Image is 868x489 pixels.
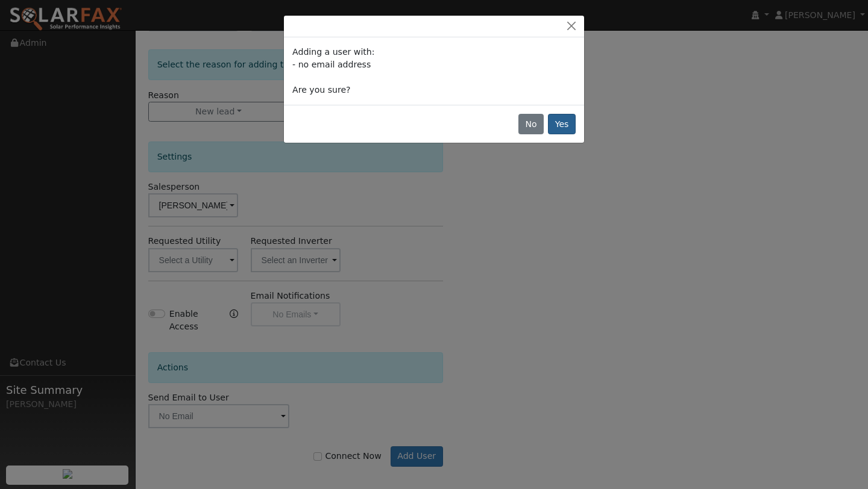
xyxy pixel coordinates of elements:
[518,114,544,134] button: No
[548,114,576,134] button: Yes
[292,60,371,69] span: - no email address
[292,47,374,57] span: Adding a user with:
[563,20,580,33] button: Close
[292,85,350,95] span: Are you sure?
